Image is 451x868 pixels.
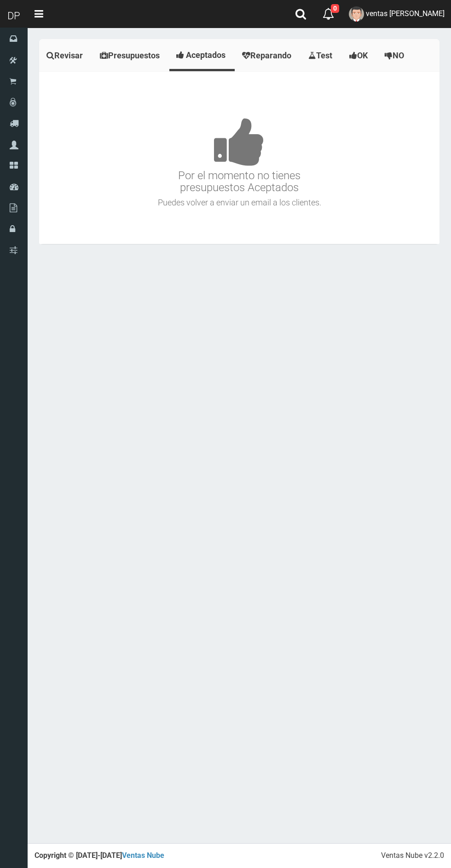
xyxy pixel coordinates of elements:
[393,51,404,60] span: NO
[381,851,444,861] div: Ventas Nube v2.2.0
[39,41,93,70] a: Revisar
[349,6,364,22] img: User Image
[331,4,339,13] span: 0
[357,51,368,60] span: OK
[54,51,83,60] span: Revisar
[41,198,437,207] h4: Puedes volver a enviar un email a los clientes.
[316,51,332,60] span: Test
[35,851,164,860] strong: Copyright © [DATE]-[DATE]
[93,41,169,70] a: Presupuestos
[108,51,160,60] span: Presupuestos
[235,41,301,70] a: Reparando
[377,41,414,70] a: NO
[41,90,437,194] h3: Por el momento no tienes presupuestos Aceptados
[342,41,377,70] a: OK
[301,41,342,70] a: Test
[169,41,235,69] a: Aceptados
[122,851,164,860] a: Ventas Nube
[250,51,291,60] span: Reparando
[366,9,445,18] span: ventas [PERSON_NAME]
[186,50,225,60] span: Aceptados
